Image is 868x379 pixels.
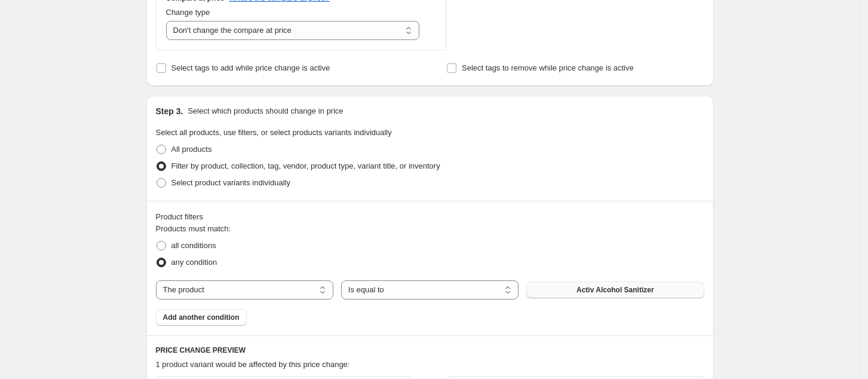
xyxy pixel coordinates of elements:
h6: PRICE CHANGE PREVIEW [156,346,704,355]
span: Select tags to add while price change is active [171,63,330,72]
button: Add another condition [156,309,247,326]
span: 1 product variant would be affected by this price change: [156,360,350,369]
span: any condition [171,258,217,267]
span: Select tags to remove while price change is active [462,63,634,72]
span: Add another condition [163,313,240,322]
p: Select which products should change in price [188,105,343,117]
span: Filter by product, collection, tag, vendor, product type, variant title, or inventory [171,161,440,170]
h2: Step 3. [156,105,183,117]
span: Products must match: [156,224,231,233]
span: Activ Alcohol Sanitizer [576,285,654,295]
div: Product filters [156,211,704,223]
span: Change type [166,8,210,17]
span: All products [171,145,212,154]
button: Activ Alcohol Sanitizer [526,282,704,298]
span: Select product variants individually [171,178,290,187]
span: Select all products, use filters, or select products variants individually [156,128,392,137]
span: all conditions [171,241,216,250]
